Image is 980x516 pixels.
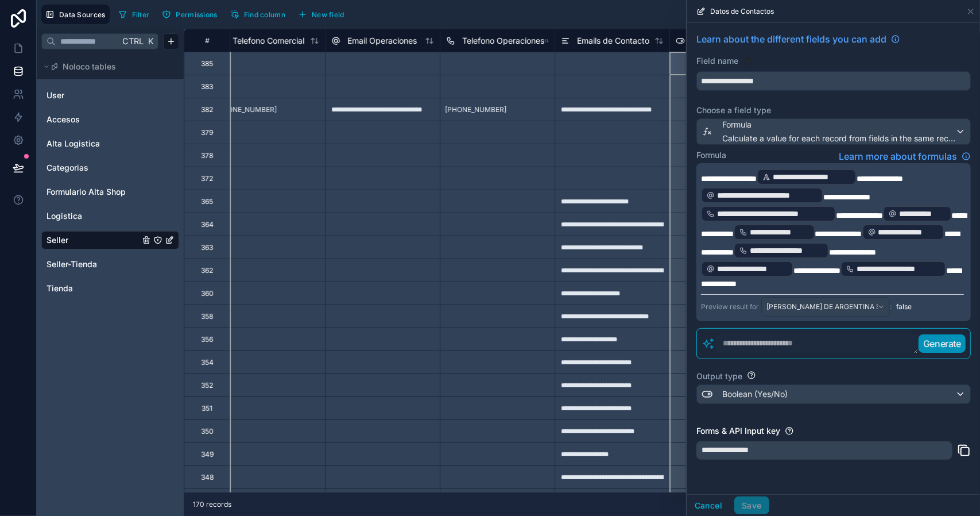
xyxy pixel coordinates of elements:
[47,114,80,125] span: Accesos
[201,473,214,482] div: 348
[839,149,957,163] span: Learn more about formulas
[201,220,214,229] div: 364
[47,283,73,294] span: Tienda
[47,259,97,270] span: Seller-Tienda
[41,134,179,153] div: Alta Logistica
[63,61,116,72] span: Noloco tables
[201,381,213,390] div: 352
[47,138,100,149] span: Alta Logistica
[696,149,726,161] label: Formula
[445,105,506,114] span: [PHONE_NUMBER]
[215,105,277,114] span: [PHONE_NUMBER]
[47,186,140,198] a: Formulario Alta Shop
[696,105,971,116] label: Choose a field type
[47,138,140,149] a: Alta Logistica
[312,10,344,19] span: New field
[202,404,212,413] div: 351
[701,297,892,317] div: Preview result for :
[201,243,213,252] div: 363
[47,210,140,222] a: Logistica
[687,496,730,515] button: Cancel
[766,302,878,311] span: [PERSON_NAME] DE ARGENTINA SAIC
[47,90,140,101] a: User
[722,492,887,504] span: Delete field
[47,210,82,222] span: Logistica
[696,371,742,382] label: Output type
[201,289,214,298] div: 360
[47,283,140,294] a: Tienda
[41,59,172,75] button: Noloco tables
[696,425,780,437] label: Forms & API Input key
[146,37,154,45] span: K
[923,337,961,351] p: Generate
[201,266,213,275] div: 362
[696,384,971,404] button: Boolean (Yes/No)
[577,35,649,47] span: Emails de Contacto
[47,259,140,270] a: Seller-Tienda
[896,302,912,311] span: false
[41,279,179,298] div: Tienda
[41,183,179,201] div: Formulario Alta Shop
[158,6,226,23] a: Permissions
[696,55,738,67] label: Field name
[201,197,213,206] div: 365
[722,388,788,400] span: Boolean (Yes/No)
[41,207,179,225] div: Logistica
[761,297,890,317] button: [PERSON_NAME] DE ARGENTINA SAIC
[114,6,154,23] button: Filter
[47,162,140,174] a: Categorias
[201,335,213,344] div: 356
[201,59,213,68] div: 385
[201,450,214,459] div: 349
[47,186,126,198] span: Formulario Alta Shop
[347,35,417,47] span: Email Operaciones
[176,10,217,19] span: Permissions
[696,32,900,46] a: Learn about the different fields you can add
[132,10,150,19] span: Filter
[201,358,214,367] div: 354
[710,7,774,16] span: Datos de Contactos
[41,5,110,24] button: Data Sources
[839,149,971,163] a: Learn more about formulas
[41,159,179,177] div: Categorias
[59,10,106,19] span: Data Sources
[201,312,213,321] div: 358
[193,500,231,509] span: 170 records
[201,151,213,160] div: 378
[294,6,348,23] button: New field
[193,36,221,45] div: #
[41,231,179,249] div: Seller
[696,486,971,511] button: Delete field
[919,334,966,353] button: Generate
[47,234,68,246] span: Seller
[158,6,221,23] button: Permissions
[47,234,140,246] a: Seller
[244,10,285,19] span: Find column
[121,34,145,48] span: Ctrl
[722,133,955,144] span: Calculate a value for each record from fields in the same record
[47,114,140,125] a: Accesos
[696,32,886,46] span: Learn about the different fields you can add
[201,105,213,114] div: 382
[696,118,971,145] button: FormulaCalculate a value for each record from fields in the same record
[462,35,544,47] span: Telefono Operaciones
[47,90,64,101] span: User
[41,110,179,129] div: Accesos
[233,35,304,47] span: Telefono Comercial
[41,86,179,105] div: User
[201,427,214,436] div: 350
[41,255,179,274] div: Seller-Tienda
[47,162,88,174] span: Categorias
[201,174,213,183] div: 372
[722,119,955,130] span: Formula
[226,6,289,23] button: Find column
[201,82,213,91] div: 383
[201,128,213,137] div: 379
